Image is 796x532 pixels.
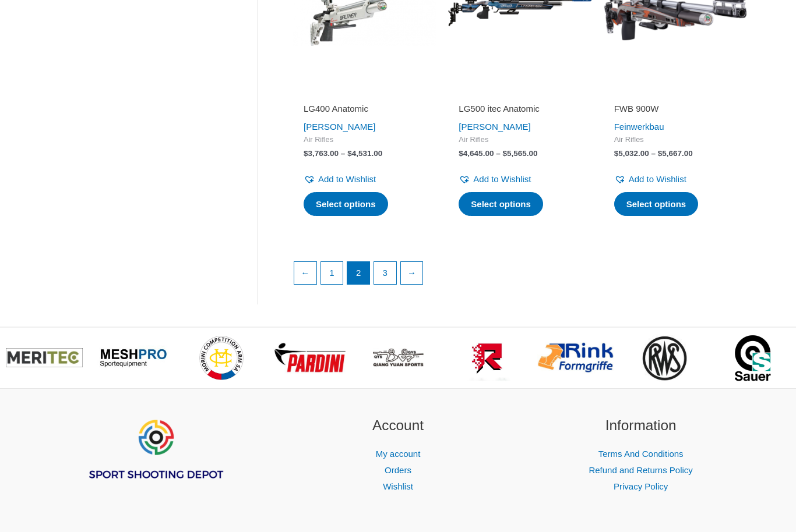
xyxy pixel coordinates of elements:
a: Select options for “LG400 Anatomic” [304,192,388,217]
span: Air Rifles [614,135,737,145]
a: Add to Wishlist [459,171,531,187]
a: Add to Wishlist [304,171,376,187]
aside: Footer Widget 3 [534,415,748,495]
a: Feinwerkbau [614,122,664,132]
a: Select options for “LG500 itec Anatomic” [459,192,543,217]
nav: Account [291,446,505,495]
span: $ [304,149,308,158]
bdi: 5,565.00 [502,149,537,158]
a: Page 1 [321,262,343,284]
iframe: Customer reviews powered by Trustpilot [614,87,737,101]
bdi: 5,667.00 [658,149,693,158]
iframe: Customer reviews powered by Trustpilot [304,87,426,101]
span: Page 2 [347,262,369,284]
bdi: 3,763.00 [304,149,339,158]
nav: Product Pagination [293,261,747,290]
a: Privacy Policy [614,481,668,491]
a: LG400 Anatomic [304,103,426,119]
a: FWB 900W [614,103,737,119]
a: LG500 itec Anatomic [459,103,581,119]
span: $ [459,149,463,158]
aside: Footer Widget 2 [291,415,505,495]
a: Add to Wishlist [614,171,686,187]
bdi: 4,531.00 [347,149,382,158]
h2: Information [534,415,748,437]
a: [PERSON_NAME] [459,122,530,132]
span: Add to Wishlist [629,174,686,184]
a: Page 3 [374,262,396,284]
h2: LG400 Anatomic [304,103,426,115]
nav: Information [534,446,748,495]
bdi: 4,645.00 [459,149,494,158]
span: – [651,149,656,158]
span: Air Rifles [304,135,426,145]
span: Add to Wishlist [473,174,531,184]
a: [PERSON_NAME] [304,122,375,132]
span: Air Rifles [459,135,581,145]
h2: Account [291,415,505,437]
a: → [401,262,423,284]
h2: FWB 900W [614,103,737,115]
a: My account [376,449,421,459]
a: Wishlist [383,481,413,491]
span: $ [614,149,619,158]
a: Select options for “FWB 900W” [614,192,699,217]
span: $ [502,149,507,158]
aside: Footer Widget 1 [48,415,262,509]
span: $ [347,149,352,158]
a: Orders [385,465,411,475]
a: Refund and Returns Policy [589,465,692,475]
bdi: 5,032.00 [614,149,649,158]
span: Add to Wishlist [318,174,376,184]
span: – [496,149,501,158]
h2: LG500 itec Anatomic [459,103,581,115]
iframe: Customer reviews powered by Trustpilot [459,87,581,101]
a: Terms And Conditions [598,449,684,459]
span: – [341,149,346,158]
span: $ [658,149,663,158]
a: ← [294,262,316,284]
